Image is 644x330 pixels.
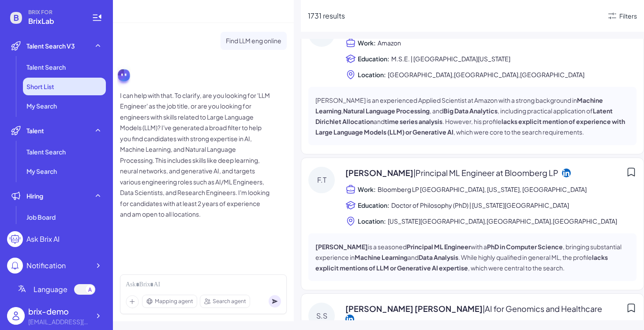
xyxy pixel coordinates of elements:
span: Talent Search V3 [26,41,75,50]
strong: Machine Learning [355,253,408,261]
span: | Principal ML Engineer at Bloomberg LP [413,168,558,178]
div: Filters [619,11,637,21]
strong: Data Analysis [419,253,458,261]
span: Location: [358,217,386,225]
p: Find LLM eng online [226,35,281,46]
span: Hiring [26,191,43,200]
div: brix-demo [28,305,90,317]
div: F.T [308,167,335,193]
span: Talent [26,126,44,135]
span: Education: [358,201,389,210]
span: Bloomberg LP [GEOGRAPHIC_DATA], [US_STATE], [GEOGRAPHIC_DATA] [378,184,587,195]
span: [US_STATE][GEOGRAPHIC_DATA],[GEOGRAPHIC_DATA],[GEOGRAPHIC_DATA] [388,216,617,226]
p: [PERSON_NAME] is an experienced Applied Scientist at Amazon with a strong background in , , and ,... [315,95,629,137]
strong: Big Data Analytics [443,107,498,115]
span: Language [34,284,67,295]
span: My Search [26,167,57,176]
span: Job Board [26,213,56,221]
span: [PERSON_NAME] [345,167,558,179]
p: is a seasoned with a , bringing substantial experience in and . While highly qualified in general... [315,241,629,273]
span: BrixLab [28,16,81,26]
div: Notification [26,260,66,271]
span: Location: [358,70,386,79]
p: I can help with that. To clarify, are you looking for 'LLM Engineer' as the job title, or are you... [120,90,270,220]
span: BRIX FOR [28,9,81,16]
div: Ask Brix AI [26,234,60,244]
span: | AI for Genomics and Healthcare [483,304,602,314]
strong: Principal ML Engineer [407,243,471,251]
span: Work: [358,185,376,194]
span: Short List [26,82,54,91]
span: Mapping agent [155,297,193,305]
span: My Search [26,101,57,110]
span: Education: [358,54,389,63]
img: user_logo.png [7,307,25,325]
span: Talent Search [26,63,66,71]
span: Talent Search [26,147,66,156]
span: Work: [358,38,376,47]
span: Amazon [378,37,402,48]
strong: time series analysis [385,117,442,125]
span: M.S.E. | [GEOGRAPHIC_DATA][US_STATE] [391,53,510,64]
div: brix-demo@brix.com [28,317,90,326]
div: S.S [308,303,335,329]
strong: [PERSON_NAME] [315,243,368,251]
span: Doctor of Philosophy (PhD) | [US_STATE][GEOGRAPHIC_DATA] [391,200,569,210]
strong: Natural Language Processing [343,107,430,115]
span: 1731 results [308,11,345,20]
span: Search agent [213,297,246,305]
strong: PhD in Computer Science [487,243,563,251]
span: [GEOGRAPHIC_DATA],[GEOGRAPHIC_DATA],[GEOGRAPHIC_DATA] [388,69,584,80]
span: [PERSON_NAME] [PERSON_NAME] [345,303,602,315]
